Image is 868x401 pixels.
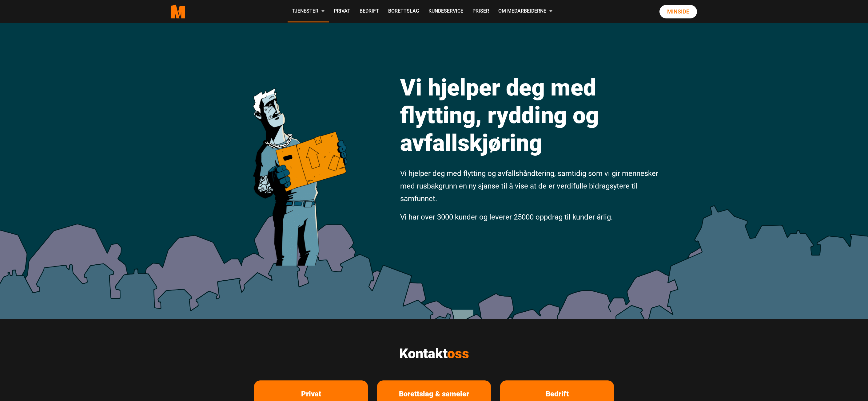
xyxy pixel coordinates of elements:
[424,1,468,22] a: Kundeservice
[494,1,557,22] a: Om Medarbeiderne
[400,213,613,221] span: Vi har over 3000 kunder og leverer 25000 oppdrag til kunder årlig.
[384,1,424,22] a: Borettslag
[355,1,384,22] a: Bedrift
[246,60,352,266] img: medarbeiderne man icon optimized
[329,1,355,22] a: Privat
[288,1,329,22] a: Tjenester
[400,74,660,157] h1: Vi hjelper deg med flytting, rydding og avfallskjøring
[468,1,494,22] a: Priser
[400,169,658,203] span: Vi hjelper deg med flytting og avfallshåndtering, samtidig som vi gir mennesker med rusbakgrunn e...
[254,345,614,362] h2: Kontakt
[447,345,469,362] span: oss
[659,5,697,18] a: Minside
